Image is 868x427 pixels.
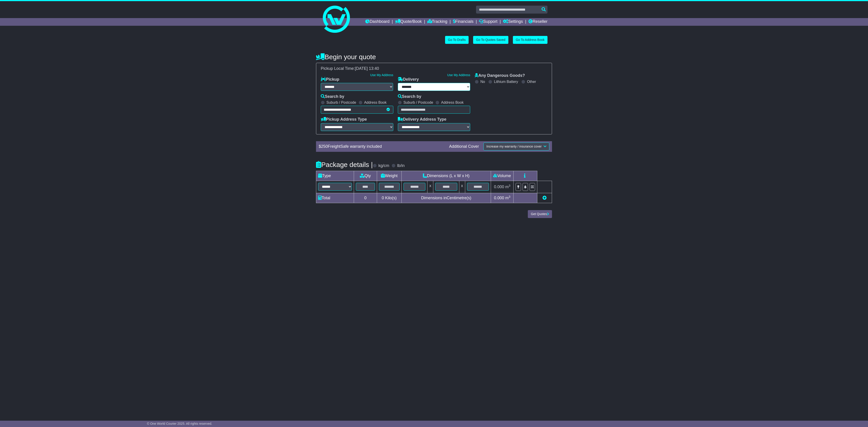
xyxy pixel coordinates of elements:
span: [DATE] 13:40 [355,66,379,71]
label: Search by [321,94,344,99]
a: Use My Address [370,73,393,77]
span: m [505,196,510,200]
label: Delivery Address Type [398,117,446,122]
span: 0.000 [494,196,504,200]
span: Increase my warranty / insurance cover [486,145,542,148]
label: Delivery [398,77,419,82]
label: Address Book [441,100,464,105]
div: $ FreightSafe warranty included [316,144,447,149]
label: Search by [398,94,421,99]
a: Add new item [542,196,547,200]
label: Pickup [321,77,339,82]
h4: Package details | [316,161,373,168]
div: Additional Cover [447,144,481,149]
td: Kilo(s) [377,193,401,203]
label: Lithium Battery [494,80,518,84]
span: 250 [321,144,328,149]
td: Qty [354,171,377,181]
label: Address Book [364,100,387,105]
sup: 3 [509,195,510,198]
td: Dimensions (L x W x H) [401,171,491,181]
a: Quote/Book [395,18,422,26]
label: Suburb / Postcode [326,100,356,105]
a: Settings [503,18,523,26]
span: 0.000 [494,185,504,189]
span: m [505,185,510,189]
label: Suburb / Postcode [403,100,433,105]
label: Any Dangerous Goods? [475,73,525,78]
td: Type [316,171,354,181]
a: Support [479,18,497,26]
td: Weight [377,171,401,181]
h4: Begin your quote [316,53,552,61]
button: Increase my warranty / insurance cover [484,143,549,150]
a: Go To Quotes Saved [473,36,508,44]
td: x [459,181,465,193]
button: Get Quotes [528,210,552,218]
a: Dashboard [365,18,389,26]
td: Total [316,193,354,203]
td: 0 [354,193,377,203]
td: x [427,181,433,193]
label: Other [527,80,536,84]
div: Pickup Local Time: [318,66,550,71]
a: Financials [453,18,474,26]
a: Use My Address [447,73,470,77]
sup: 3 [509,184,510,187]
td: Volume [491,171,513,181]
span: © One World Courier 2025. All rights reserved. [147,422,212,425]
a: Go To Address Book [513,36,547,44]
label: No [480,80,485,84]
a: Tracking [427,18,447,26]
span: 0 [382,196,384,200]
a: Reseller [528,18,547,26]
label: kg/cm [378,163,389,168]
label: lb/in [397,163,405,168]
td: Dimensions in Centimetre(s) [401,193,491,203]
label: Pickup Address Type [321,117,367,122]
a: Go To Drafts [445,36,469,44]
